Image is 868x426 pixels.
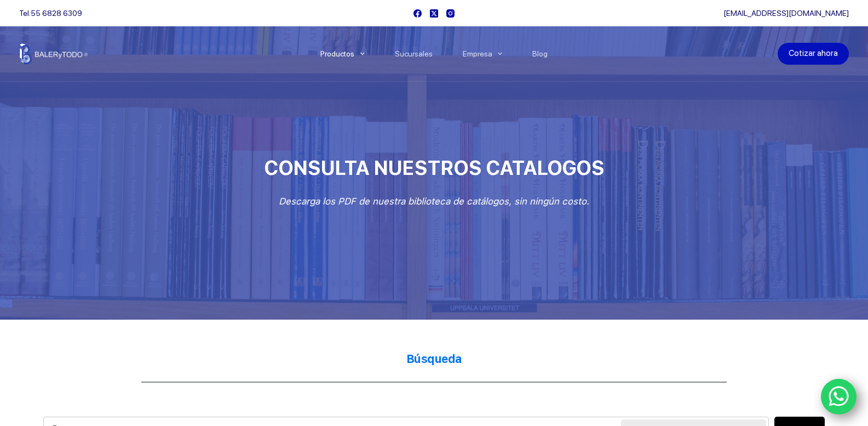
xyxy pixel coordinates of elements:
[778,43,849,65] a: Cotizar ahora
[19,9,82,18] span: Tel.
[446,9,455,18] a: Instagram
[723,9,849,18] a: [EMAIL_ADDRESS][DOMAIN_NAME]
[413,9,422,18] a: Facebook
[279,196,589,207] em: Descarga los PDF de nuestra biblioteca de catálogos, sin ningún costo.
[430,9,438,18] a: X (Twitter)
[31,9,82,18] a: 55 6828 6309
[821,379,857,415] a: WhatsApp
[264,156,604,180] span: CONSULTA NUESTROS CATALOGOS
[406,352,462,366] strong: Búsqueda
[19,43,88,64] img: Balerytodo
[305,26,563,81] nav: Menu Principal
